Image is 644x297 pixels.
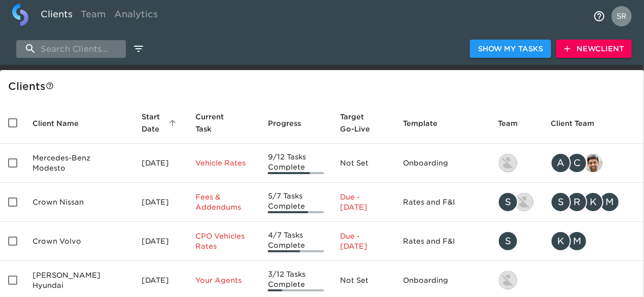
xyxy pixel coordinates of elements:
a: Team [77,4,110,28]
div: savannah@roadster.com [498,231,534,251]
img: kevin.lo@roadster.com [499,271,517,289]
button: notifications [587,4,612,28]
span: Client Name [32,117,92,129]
span: Client Team [551,117,607,129]
span: Show My Tasks [478,43,543,55]
td: Onboarding [395,144,490,183]
img: austin@roadster.com [515,193,533,211]
td: Mercedes-Benz Modesto [24,144,133,183]
td: Crown Nissan [24,183,133,222]
span: Target Go-Live [340,111,387,135]
button: Show My Tasks [470,40,551,58]
div: Client s [8,78,640,94]
div: K [583,192,603,212]
span: New Client [564,43,624,55]
td: 5/7 Tasks Complete [260,183,332,222]
div: kevin.lo@roadster.com [498,270,534,290]
span: This is the next Task in this Hub that should be completed [195,111,239,135]
div: K [551,231,571,251]
div: R [567,192,587,212]
button: edit [130,40,147,57]
td: Rates and F&I [395,222,490,261]
td: Rates and F&I [395,183,490,222]
img: logo [12,4,28,26]
td: 9/12 Tasks Complete [260,144,332,183]
span: Current Task [195,111,252,135]
span: Calculated based on the start date and the duration of all Tasks contained in this Hub. [340,111,374,135]
td: [DATE] [133,144,187,183]
input: search [16,40,126,58]
img: sandeep@simplemnt.com [584,154,602,172]
div: C [567,153,587,173]
span: Team [498,117,531,129]
td: 4/7 Tasks Complete [260,222,332,261]
img: Profile [612,6,632,26]
a: Clients [37,4,77,28]
td: [DATE] [133,222,187,261]
svg: This is a list of all of your clients and clients shared with you [46,82,54,90]
td: [DATE] [133,183,187,222]
div: M [567,231,587,251]
div: S [551,192,571,212]
div: kevin.lo@roadster.com [498,153,534,173]
p: CPO Vehicles Rates [195,231,252,251]
span: Template [403,117,451,129]
span: Start Date [142,111,179,135]
div: kwilson@crowncars.com, mcooley@crowncars.com [551,231,636,251]
p: Fees & Addendums [195,192,252,212]
div: S [498,231,518,251]
div: savannah@roadster.com, austin@roadster.com [498,192,534,212]
img: kevin.lo@roadster.com [499,154,517,172]
p: Vehicle Rates [195,158,252,168]
td: Crown Volvo [24,222,133,261]
a: Analytics [110,4,162,28]
p: Due - [DATE] [340,231,387,251]
p: Due - [DATE] [340,192,387,212]
p: Your Agents [195,275,252,285]
div: M [599,192,620,212]
div: S [498,192,518,212]
div: sparent@crowncars.com, rrobins@crowncars.com, kwilson@crowncars.com, mcooley@crowncars.com [551,192,636,212]
button: NewClient [556,40,632,58]
div: A [551,153,571,173]
span: Progress [268,117,314,129]
div: angelique.nurse@roadster.com, clayton.mandel@roadster.com, sandeep@simplemnt.com [551,153,636,173]
td: Not Set [332,144,395,183]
